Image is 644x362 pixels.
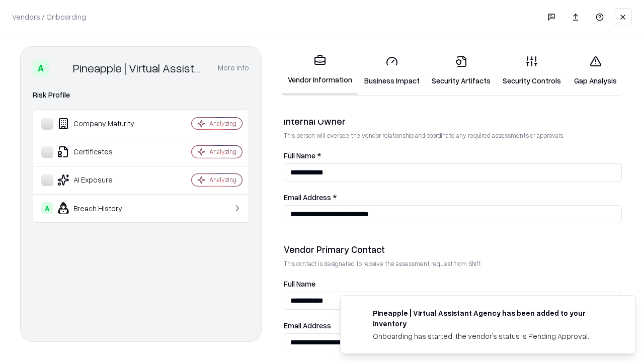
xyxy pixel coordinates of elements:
div: Vendor Primary Contact [284,243,622,255]
div: Analyzing [209,175,236,184]
div: AI Exposure [41,174,162,186]
div: Company Maturity [41,118,162,130]
p: This contact is designated to receive the assessment request from Shift [284,259,622,268]
img: trypineapple.com [353,308,365,320]
img: Pineapple | Virtual Assistant Agency [53,60,69,76]
div: Internal Owner [284,115,622,127]
div: A [33,60,49,76]
div: Risk Profile [33,89,249,101]
div: A [41,202,53,214]
label: Full Name [284,280,622,288]
a: Security Controls [497,47,567,94]
div: Breach History [41,202,162,214]
label: Full Name * [284,152,622,159]
a: Security Artifacts [426,47,497,94]
div: Onboarding has started, the vendor's status is Pending Approval. [373,331,611,341]
button: More info [218,59,249,77]
div: Pineapple | Virtual Assistant Agency has been added to your inventory [373,308,611,329]
a: Vendor Information [282,46,358,95]
div: Pineapple | Virtual Assistant Agency [73,60,206,76]
label: Email Address [284,322,622,329]
div: Certificates [41,146,162,158]
p: Vendors / Onboarding [12,12,86,22]
a: Gap Analysis [567,47,624,94]
label: Email Address * [284,194,622,201]
p: This person will oversee the vendor relationship and coordinate any required assessments or appro... [284,131,622,140]
a: Business Impact [358,47,426,94]
div: Analyzing [209,119,236,128]
div: Analyzing [209,147,236,156]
